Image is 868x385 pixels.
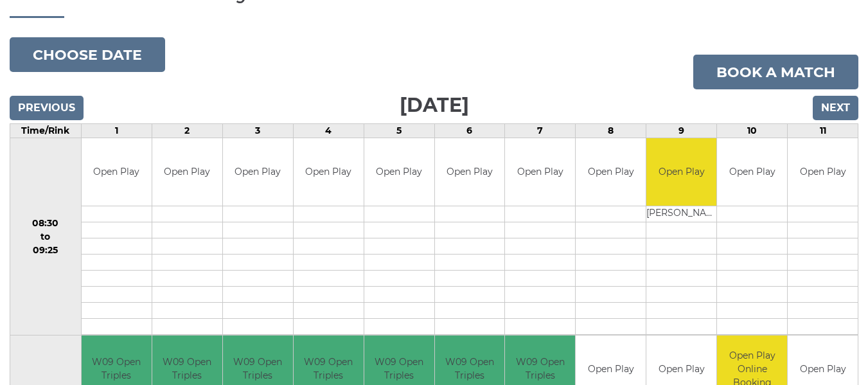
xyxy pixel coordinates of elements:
td: Open Play [435,138,505,206]
td: 4 [293,124,364,138]
td: Open Play [364,138,434,206]
input: Next [813,96,858,120]
a: Book a match [693,55,858,89]
td: Open Play [294,138,364,206]
td: 2 [152,124,222,138]
td: 6 [434,124,505,138]
td: Open Play [717,138,787,206]
td: Open Play [152,138,222,206]
td: 7 [505,124,576,138]
td: Time/Rink [10,124,82,138]
td: Open Play [223,138,293,206]
td: 3 [222,124,293,138]
td: Open Play [646,138,716,206]
td: [PERSON_NAME] [646,206,716,222]
button: Choose date [10,37,165,72]
td: Open Play [505,138,575,206]
td: Open Play [576,138,646,206]
td: Open Play [82,138,152,206]
td: 11 [788,124,858,138]
td: 5 [364,124,434,138]
td: 9 [646,124,717,138]
input: Previous [10,96,84,120]
td: 08:30 to 09:25 [10,138,82,336]
td: Open Play [788,138,858,206]
td: 1 [81,124,152,138]
td: 10 [717,124,788,138]
td: 8 [576,124,646,138]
